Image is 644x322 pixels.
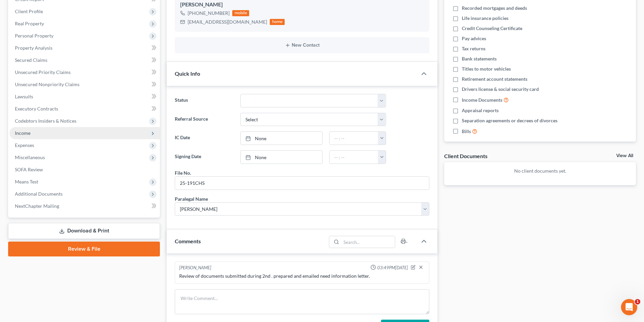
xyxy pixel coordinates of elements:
[171,150,237,164] label: Signing Date
[15,21,44,26] span: Real Property
[15,130,30,136] span: Income
[9,164,160,176] a: SOFA Review
[9,54,160,66] a: Secured Claims
[15,94,33,99] span: Lawsuits
[15,8,43,14] span: Client Profile
[179,265,211,271] div: [PERSON_NAME]
[171,94,237,107] label: Status
[462,35,486,42] span: Pay advices
[188,10,230,17] div: [PHONE_NUMBER]
[171,131,237,145] label: IC Date
[462,86,539,93] span: Drivers license & social security card
[175,70,200,77] span: Quick Info
[8,223,160,239] a: Download & Print
[175,238,201,244] span: Comments
[180,43,424,48] button: New Contact
[9,78,160,91] a: Unsecured Nonpriority Claims
[15,45,52,51] span: Property Analysis
[175,169,191,176] div: File No.
[15,203,59,209] span: NextChapter Mailing
[175,177,429,190] input: --
[450,168,630,174] p: No client documents yet.
[9,66,160,78] a: Unsecured Priority Claims
[616,153,633,158] a: View All
[462,55,497,62] span: Bank statements
[462,45,485,52] span: Tax returns
[175,195,208,202] div: Paralegal Name
[15,81,79,87] span: Unsecured Nonpriority Claims
[330,151,378,164] input: -- : --
[462,76,527,82] span: Retirement account statements
[15,106,58,112] span: Executory Contracts
[9,200,160,212] a: NextChapter Mailing
[8,242,160,256] a: Review & File
[232,10,249,16] div: mobile
[621,299,637,315] iframe: Intercom live chat
[462,25,522,32] span: Credit Counseling Certificate
[462,66,511,72] span: Titles to motor vehicles
[462,128,471,135] span: Bills
[188,19,267,25] div: [EMAIL_ADDRESS][DOMAIN_NAME]
[270,19,285,25] div: home
[15,57,47,63] span: Secured Claims
[9,91,160,103] a: Lawsuits
[171,113,237,126] label: Referral Source
[15,33,53,39] span: Personal Property
[179,273,425,279] div: Review of documents submitted during 2nd . prepared and emailed need information letter.
[15,142,34,148] span: Expenses
[341,236,395,248] input: Search...
[9,42,160,54] a: Property Analysis
[444,152,487,159] div: Client Documents
[462,107,499,114] span: Appraisal reports
[377,265,408,271] span: 03:49PM[DATE]
[462,5,527,11] span: Recorded mortgages and deeds
[330,132,378,145] input: -- : --
[9,103,160,115] a: Executory Contracts
[241,151,322,164] a: None
[15,118,76,124] span: Codebtors Insiders & Notices
[635,299,640,304] span: 1
[462,15,508,22] span: Life insurance policies
[15,191,63,197] span: Additional Documents
[462,117,557,124] span: Separation agreements or decrees of divorces
[180,1,424,9] div: [PERSON_NAME]
[15,69,71,75] span: Unsecured Priority Claims
[241,132,322,145] a: None
[15,167,43,172] span: SOFA Review
[462,97,502,103] span: Income Documents
[15,154,45,160] span: Miscellaneous
[15,179,38,184] span: Means Test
